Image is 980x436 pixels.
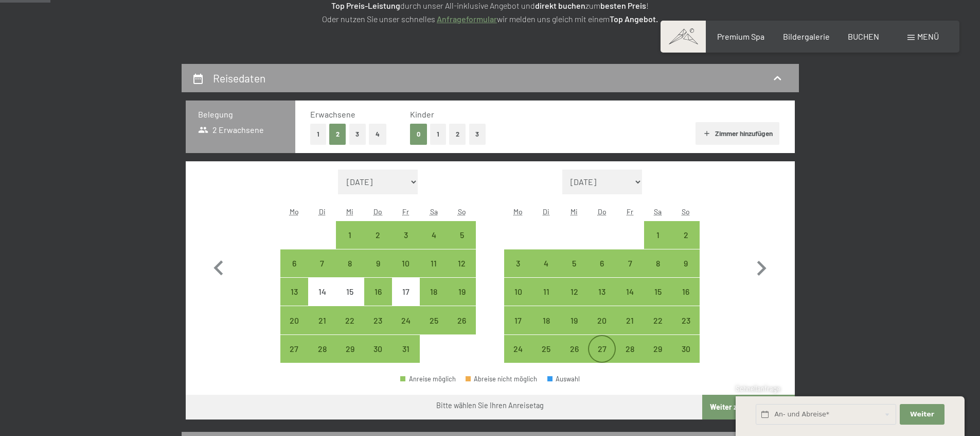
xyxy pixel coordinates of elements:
[393,259,419,285] div: 10
[673,345,699,371] div: 30
[365,259,391,285] div: 9
[336,306,364,334] div: Anreise möglich
[848,31,879,41] a: BUCHEN
[588,335,616,363] div: Anreise möglich
[560,249,588,277] div: Anreise möglich
[336,335,364,363] div: Wed Oct 29 2025
[617,345,643,371] div: 28
[469,124,486,145] button: 3
[420,278,448,306] div: Anreise möglich
[308,306,336,334] div: Anreise möglich
[561,259,587,285] div: 5
[336,278,364,306] div: Anreise nicht möglich
[308,335,336,363] div: Anreise möglich
[281,316,307,342] div: 20
[610,14,658,24] strong: Top Angebot.
[533,259,559,285] div: 4
[421,231,447,257] div: 4
[504,249,532,277] div: Mon Nov 03 2025
[337,316,363,342] div: 22
[644,306,672,334] div: Sat Nov 22 2025
[280,306,308,334] div: Anreise möglich
[532,249,560,277] div: Tue Nov 04 2025
[448,306,475,334] div: Sun Oct 26 2025
[466,376,538,382] div: Abreise nicht möglich
[696,122,779,145] button: Zimmer hinzufügen
[644,221,672,249] div: Anreise möglich
[308,249,336,277] div: Tue Oct 07 2025
[280,335,308,363] div: Anreise möglich
[392,306,420,334] div: Anreise möglich
[281,288,307,313] div: 13
[349,124,366,145] button: 3
[290,207,299,216] abbr: Montag
[393,231,419,257] div: 3
[672,278,700,306] div: Sun Nov 16 2025
[505,288,531,313] div: 10
[588,249,616,277] div: Anreise möglich
[532,306,560,334] div: Anreise möglich
[458,207,466,216] abbr: Sonntag
[392,306,420,334] div: Fri Oct 24 2025
[281,345,307,371] div: 27
[532,278,560,306] div: Tue Nov 11 2025
[645,231,671,257] div: 1
[560,335,588,363] div: Wed Nov 26 2025
[717,31,764,41] span: Premium Spa
[448,278,475,306] div: Anreise möglich
[449,316,474,342] div: 26
[369,124,386,145] button: 4
[308,249,336,277] div: Anreise möglich
[644,221,672,249] div: Sat Nov 01 2025
[420,306,448,334] div: Anreise möglich
[682,207,690,216] abbr: Sonntag
[308,306,336,334] div: Tue Oct 21 2025
[617,288,643,313] div: 14
[309,259,335,285] div: 7
[505,345,531,371] div: 24
[329,124,346,145] button: 2
[308,335,336,363] div: Tue Oct 28 2025
[364,335,392,363] div: Thu Oct 30 2025
[437,14,497,24] a: Anfrageformular
[336,335,364,363] div: Anreise möglich
[588,306,616,334] div: Thu Nov 20 2025
[310,109,355,119] span: Erwachsene
[421,259,447,285] div: 11
[400,376,456,382] div: Anreise möglich
[673,231,699,257] div: 2
[588,306,616,334] div: Anreise möglich
[616,278,644,306] div: Anreise möglich
[560,306,588,334] div: Wed Nov 19 2025
[365,345,391,371] div: 30
[373,207,382,216] abbr: Donnerstag
[616,249,644,277] div: Fri Nov 07 2025
[616,335,644,363] div: Fri Nov 28 2025
[393,316,419,342] div: 24
[560,278,588,306] div: Anreise möglich
[533,288,559,313] div: 11
[365,316,391,342] div: 23
[616,335,644,363] div: Anreise möglich
[410,124,427,145] button: 0
[420,221,448,249] div: Sat Oct 04 2025
[331,1,400,10] strong: Top Preis-Leistung
[561,288,587,313] div: 12
[392,221,420,249] div: Anreise möglich
[783,31,830,41] span: Bildergalerie
[560,249,588,277] div: Wed Nov 05 2025
[672,249,700,277] div: Sun Nov 09 2025
[504,249,532,277] div: Anreise möglich
[505,316,531,342] div: 17
[309,288,335,313] div: 14
[616,306,644,334] div: Fri Nov 21 2025
[589,345,615,371] div: 27
[644,249,672,277] div: Anreise möglich
[560,278,588,306] div: Wed Nov 12 2025
[672,221,700,249] div: Sun Nov 02 2025
[309,316,335,342] div: 21
[672,335,700,363] div: Anreise möglich
[364,249,392,277] div: Thu Oct 09 2025
[617,259,643,285] div: 7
